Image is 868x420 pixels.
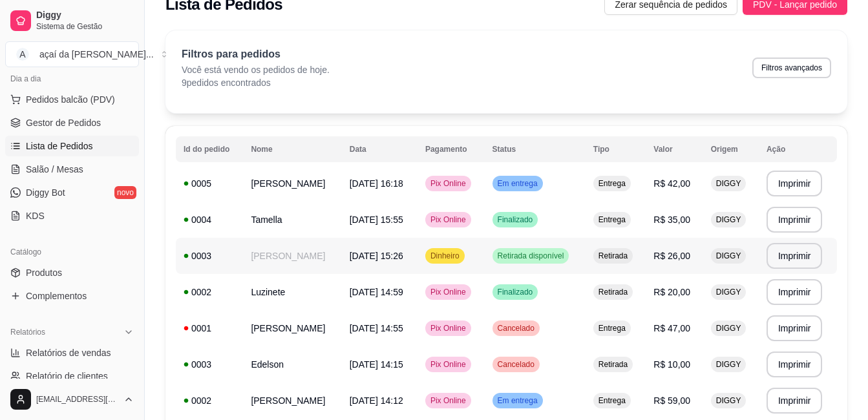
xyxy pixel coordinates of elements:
[596,251,630,261] span: Retirada
[350,215,403,225] span: [DATE] 15:55
[26,289,87,302] span: Complementos
[36,21,134,32] span: Sistema de Gestão
[752,58,831,78] button: Filtros avançados
[16,48,29,61] span: A
[184,213,235,226] div: 0004
[26,93,115,106] span: Pedidos balcão (PDV)
[646,136,703,162] th: Valor
[428,178,469,189] span: Pix Online
[350,359,403,370] span: [DATE] 14:15
[495,359,537,370] span: Cancelado
[714,287,744,297] span: DIGGY
[714,395,744,406] span: DIGGY
[418,136,485,162] th: Pagamento
[495,287,536,297] span: Finalizado
[5,286,139,306] a: Complementos
[243,165,341,202] td: [PERSON_NAME]
[342,136,418,162] th: Data
[243,238,341,274] td: [PERSON_NAME]
[653,215,690,225] span: R$ 35,00
[5,342,139,363] a: Relatórios de vendas
[182,76,330,89] p: 9 pedidos encontrados
[184,286,235,299] div: 0002
[5,68,139,89] div: Dia a dia
[767,388,823,414] button: Imprimir
[5,262,139,283] a: Produtos
[5,242,139,262] div: Catálogo
[759,136,837,162] th: Ação
[428,251,462,261] span: Dinheiro
[428,323,469,333] span: Pix Online
[653,395,690,406] span: R$ 59,00
[26,209,45,222] span: KDS
[596,178,628,189] span: Entrega
[767,352,823,377] button: Imprimir
[586,136,646,162] th: Tipo
[243,346,341,383] td: Edelson
[350,287,403,297] span: [DATE] 14:59
[428,287,469,297] span: Pix Online
[703,136,759,162] th: Origem
[767,243,823,269] button: Imprimir
[26,163,83,176] span: Salão / Mesas
[243,202,341,238] td: Tamella
[767,171,823,196] button: Imprimir
[26,140,93,152] span: Lista de Pedidos
[714,178,744,189] span: DIGGY
[495,395,540,406] span: Em entrega
[714,323,744,333] span: DIGGY
[5,89,139,110] button: Pedidos balcão (PDV)
[176,136,243,162] th: Id do pedido
[714,251,744,261] span: DIGGY
[428,215,469,225] span: Pix Online
[5,136,139,156] a: Lista de Pedidos
[350,251,403,261] span: [DATE] 15:26
[5,5,139,36] a: DiggySistema de Gestão
[184,177,235,190] div: 0005
[26,266,62,279] span: Produtos
[767,279,823,305] button: Imprimir
[495,323,537,333] span: Cancelado
[243,274,341,310] td: Luzinete
[26,346,111,359] span: Relatórios de vendas
[653,287,690,297] span: R$ 20,00
[5,384,139,415] button: [EMAIL_ADDRESS][DOMAIN_NAME]
[5,41,139,67] button: Select a team
[485,136,586,162] th: Status
[5,159,139,180] a: Salão / Mesas
[243,136,341,162] th: Nome
[596,359,630,370] span: Retirada
[653,178,690,189] span: R$ 42,00
[714,215,744,225] span: DIGGY
[495,215,536,225] span: Finalizado
[5,205,139,226] a: KDS
[596,287,630,297] span: Retirada
[653,323,690,333] span: R$ 47,00
[184,394,235,407] div: 0002
[495,251,567,261] span: Retirada disponível
[714,359,744,370] span: DIGGY
[243,383,341,419] td: [PERSON_NAME]
[428,359,469,370] span: Pix Online
[39,48,154,61] div: açaí da [PERSON_NAME] ...
[36,394,118,404] span: [EMAIL_ADDRESS][DOMAIN_NAME]
[596,323,628,333] span: Entrega
[350,323,403,333] span: [DATE] 14:55
[10,327,45,337] span: Relatórios
[184,358,235,371] div: 0003
[26,370,108,383] span: Relatório de clientes
[184,249,235,262] div: 0003
[767,315,823,341] button: Imprimir
[350,178,403,189] span: [DATE] 16:18
[182,63,330,76] p: Você está vendo os pedidos de hoje.
[596,395,628,406] span: Entrega
[350,395,403,406] span: [DATE] 14:12
[767,207,823,233] button: Imprimir
[495,178,540,189] span: Em entrega
[5,182,139,203] a: Diggy Botnovo
[653,251,690,261] span: R$ 26,00
[428,395,469,406] span: Pix Online
[653,359,690,370] span: R$ 10,00
[596,215,628,225] span: Entrega
[182,47,330,62] p: Filtros para pedidos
